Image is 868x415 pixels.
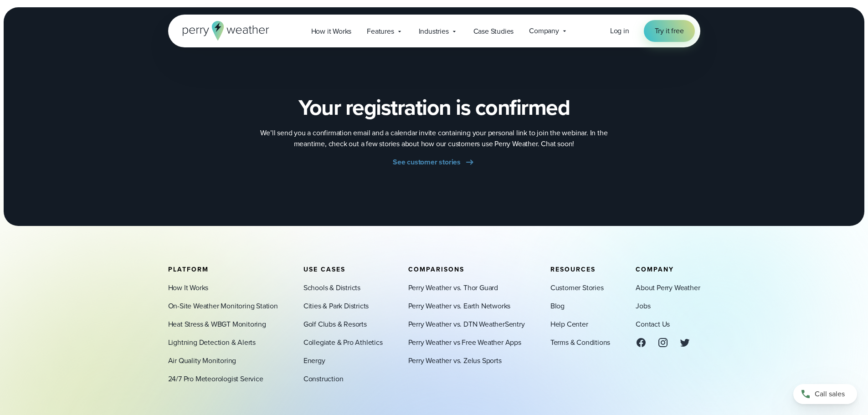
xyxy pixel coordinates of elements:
[466,22,522,41] a: Case Studies
[168,319,266,330] a: Heat Stress & WBGT Monitoring
[644,20,695,42] a: Try it free
[303,374,344,384] a: Construction
[610,26,629,36] a: Log in
[550,319,588,330] a: Help Center
[303,301,369,312] a: Cities & Park Districts
[550,337,610,348] a: Terms & Conditions
[393,157,475,168] a: See customer stories
[815,389,845,400] span: Call sales
[168,282,209,293] a: How It Works
[408,337,521,348] a: Perry Weather vs Free Weather Apps
[655,26,684,36] span: Try it free
[303,337,383,348] a: Collegiate & Pro Athletics
[303,319,367,330] a: Golf Clubs & Resorts
[303,282,360,293] a: Schools & Districts
[252,128,616,149] p: We’ll send you a confirmation email and a calendar invite containing your personal link to join t...
[408,319,525,330] a: Perry Weather vs. DTN WeatherSentry
[636,319,670,330] a: Contact Us
[408,301,511,312] a: Perry Weather vs. Earth Networks
[168,265,209,274] span: Platform
[473,26,514,37] span: Case Studies
[529,26,559,36] span: Company
[367,26,394,37] span: Features
[636,265,674,274] span: Company
[168,374,263,384] a: 24/7 Pro Meteorologist Service
[408,265,464,274] span: Comparisons
[298,95,570,120] h2: Your registration is confirmed
[550,282,604,293] a: Customer Stories
[419,26,449,37] span: Industries
[303,265,345,274] span: Use Cases
[168,337,256,348] a: Lightning Detection & Alerts
[303,22,360,41] a: How it Works
[550,265,596,274] span: Resources
[393,157,461,168] span: See customer stories
[636,301,650,312] a: Jobs
[303,355,325,366] a: Energy
[408,282,498,293] a: Perry Weather vs. Thor Guard
[311,26,352,37] span: How it Works
[168,355,236,366] a: Air Quality Monitoring
[168,301,278,312] a: On-Site Weather Monitoring Station
[408,355,502,366] a: Perry Weather vs. Zelus Sports
[793,384,857,404] a: Call sales
[550,301,565,312] a: Blog
[636,282,700,293] a: About Perry Weather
